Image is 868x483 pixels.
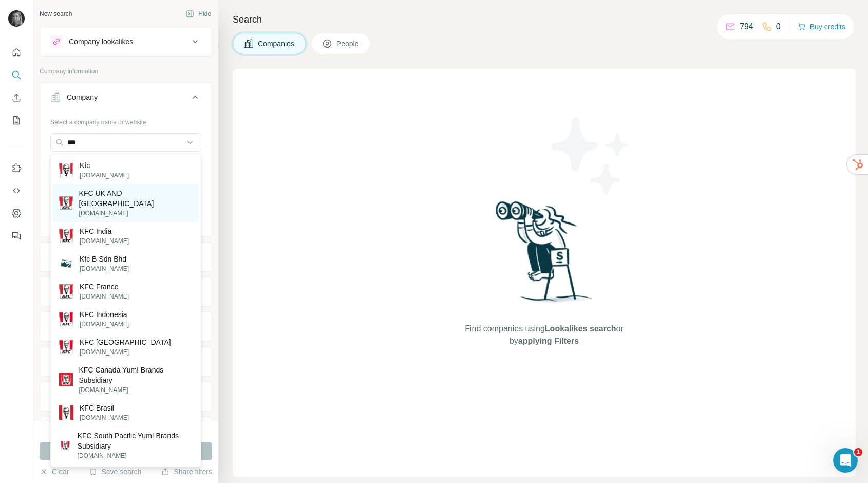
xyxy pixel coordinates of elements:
[40,67,212,76] p: Company information
[80,347,171,357] p: [DOMAIN_NAME]
[80,403,129,413] p: KFC Brasil
[8,43,25,62] button: Quick start
[40,349,212,374] button: Employees (size)
[59,340,73,354] img: KFC South Africa
[179,6,218,22] button: Hide
[8,181,25,200] button: Use Surfe API
[59,373,73,387] img: KFC Canada Yum! Brands Subsidiary
[80,320,129,329] p: [DOMAIN_NAME]
[59,439,71,452] img: KFC South Pacific Yum! Brands Subsidiary
[59,256,73,271] img: Kfc B Sdn Bhd
[258,39,295,49] span: Companies
[80,160,129,171] p: Kfc
[161,467,212,477] button: Share filters
[8,204,25,222] button: Dashboard
[491,198,598,313] img: Surfe Illustration - Woman searching with binoculars
[80,236,129,246] p: [DOMAIN_NAME]
[336,39,360,49] span: People
[80,226,129,236] p: KFC India
[80,171,129,180] p: [DOMAIN_NAME]
[59,196,73,210] img: KFC UK AND Ireland
[8,159,25,177] button: Use Surfe on LinkedIn
[798,20,845,34] button: Buy credits
[89,467,141,477] button: Save search
[79,385,193,395] p: [DOMAIN_NAME]
[80,337,171,347] p: KFC [GEOGRAPHIC_DATA]
[545,324,616,333] span: Lookalikes search
[854,448,862,456] span: 1
[518,337,579,345] span: applying Filters
[59,229,73,243] img: KFC India
[40,384,212,409] button: Technologies
[40,245,212,269] button: Industry
[79,209,193,218] p: [DOMAIN_NAME]
[78,451,193,460] p: [DOMAIN_NAME]
[8,111,25,129] button: My lists
[79,365,193,385] p: KFC Canada Yum! Brands Subsidiary
[80,254,129,264] p: Kfc B Sdn Bhd
[59,405,73,420] img: KFC Brasil
[80,309,129,320] p: KFC Indonesia
[8,88,25,107] button: Enrich CSV
[40,85,212,114] button: Company
[67,92,98,102] div: Company
[776,21,781,33] p: 0
[740,21,753,33] p: 794
[80,282,129,292] p: KFC France
[8,227,25,245] button: Feedback
[462,323,626,347] span: Find companies using or by
[40,280,212,304] button: HQ location
[59,284,73,299] img: KFC France
[69,36,133,47] div: Company lookalikes
[80,292,129,301] p: [DOMAIN_NAME]
[40,467,69,477] button: Clear
[79,188,193,209] p: KFC UK AND [GEOGRAPHIC_DATA]
[50,114,201,127] div: Select a company name or website
[40,9,72,18] div: New search
[40,29,212,54] button: Company lookalikes
[233,12,856,27] h4: Search
[59,312,73,326] img: KFC Indonesia
[80,413,129,422] p: [DOMAIN_NAME]
[8,10,25,27] img: Avatar
[833,448,858,473] iframe: Intercom live chat
[80,264,129,273] p: [DOMAIN_NAME]
[40,314,212,339] button: Annual revenue ($)
[59,163,73,177] img: Kfc
[8,66,25,84] button: Search
[40,419,212,444] button: Keywords
[78,431,193,451] p: KFC South Pacific Yum! Brands Subsidiary
[544,110,637,202] img: Surfe Illustration - Stars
